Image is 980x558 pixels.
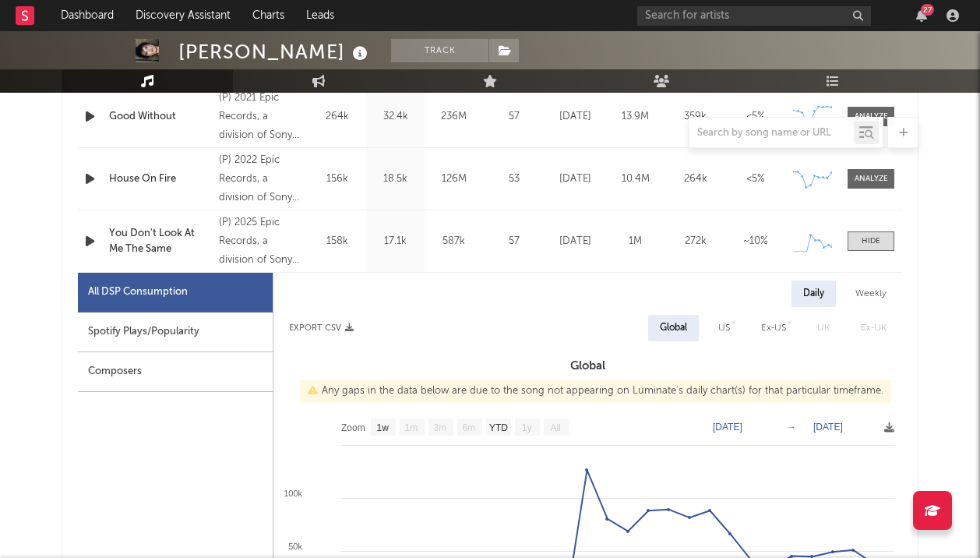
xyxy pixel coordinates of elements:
[844,281,898,307] div: Weekly
[609,171,661,187] div: 10.4M
[370,109,421,125] div: 32.4k
[219,214,304,270] div: (P) 2025 Epic Records, a division of Sony Music Entertainment.
[549,234,601,249] div: [DATE]
[463,422,476,433] text: 6m
[489,422,508,433] text: YTD
[219,151,304,207] div: (P) 2022 Epic Records, a division of Sony Music Entertainment
[487,109,541,125] div: 57
[729,109,781,125] div: <5%
[78,313,273,352] div: Spotify Plays/Popularity
[284,489,302,498] text: 100k
[300,380,891,403] div: Any gaps in the data below are due to the song not appearing on Luminate's daily chart(s) for tha...
[391,39,488,62] button: Track
[637,6,871,26] input: Search for artists
[289,323,354,333] button: Export CSV
[377,422,390,433] text: 1w
[312,171,362,187] div: 156k
[669,109,721,125] div: 359k
[405,422,418,433] text: 1m
[109,226,211,256] a: You Don't Look At Me The Same
[434,422,447,433] text: 3m
[428,109,479,125] div: 236M
[288,542,302,551] text: 50k
[761,319,786,337] div: Ex-US
[428,171,479,187] div: 126M
[549,109,601,125] div: [DATE]
[312,109,362,125] div: 264k
[660,319,687,337] div: Global
[178,39,372,65] div: [PERSON_NAME]
[370,171,421,187] div: 18.5k
[312,234,362,249] div: 158k
[916,9,927,22] button: 27
[487,171,541,187] div: 53
[341,422,365,433] text: Zoom
[522,422,532,433] text: 1y
[273,357,902,376] h3: Global
[487,234,541,249] div: 57
[549,171,601,187] div: [DATE]
[109,171,211,187] a: House On Fire
[109,109,211,125] a: Good Without
[78,352,273,392] div: Composers
[370,234,421,249] div: 17.1k
[791,281,836,307] div: Daily
[713,422,742,433] text: [DATE]
[550,422,560,433] text: All
[609,109,661,125] div: 13.9M
[718,319,730,337] div: US
[921,4,934,16] div: 27
[428,234,479,249] div: 587k
[787,422,796,433] text: →
[669,171,721,187] div: 264k
[689,127,854,139] input: Search by song name or URL
[729,234,781,249] div: ~ 10 %
[813,422,843,433] text: [DATE]
[88,283,188,302] div: All DSP Consumption
[609,234,661,249] div: 1M
[669,234,721,249] div: 272k
[78,273,273,313] div: All DSP Consumption
[729,171,781,187] div: <5%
